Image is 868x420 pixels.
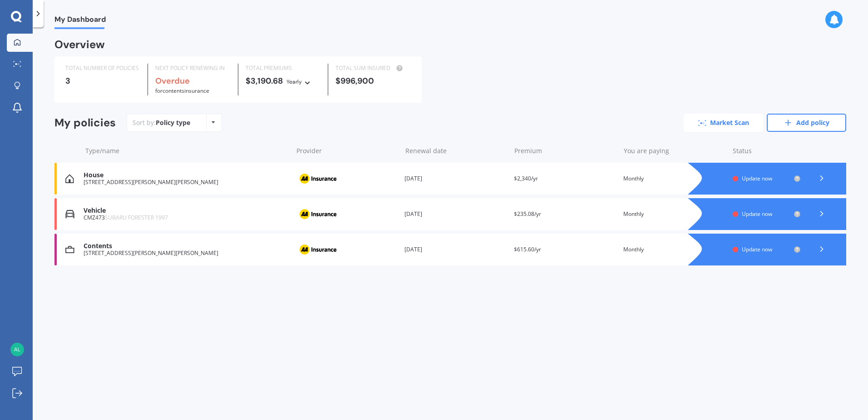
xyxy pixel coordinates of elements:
div: [DATE] [404,245,507,254]
div: TOTAL PREMIUMS [246,64,321,73]
img: AA [295,170,340,187]
div: TOTAL NUMBER OF POLICIES [65,64,140,73]
div: [DATE] [404,174,507,183]
div: [STREET_ADDRESS][PERSON_NAME][PERSON_NAME] [84,250,288,256]
span: $2,340/yr [514,175,538,182]
div: Yearly [286,77,302,86]
div: [STREET_ADDRESS][PERSON_NAME][PERSON_NAME] [84,179,288,185]
div: Monthly [623,210,725,219]
div: NEXT POLICY RENEWING IN [155,64,230,73]
div: You are paying [624,146,725,155]
span: SUBARU FORESTER 1997 [105,214,168,221]
div: CMZ473 [84,215,288,221]
img: House [65,174,74,183]
div: $996,900 [335,76,410,85]
div: 3 [65,76,140,85]
span: Update now [742,210,772,218]
a: Market Scan [684,114,763,132]
div: Renewal date [405,146,507,155]
div: [DATE] [404,210,507,219]
b: Overdue [155,75,190,86]
div: Type/name [85,146,289,155]
img: Vehicle [65,210,74,219]
div: Overview [54,40,105,49]
div: Vehicle [84,207,288,215]
div: Status [733,146,801,155]
div: Premium [514,146,616,155]
div: Policy type [156,118,190,127]
div: $3,190.68 [246,76,321,86]
span: $235.08/yr [514,210,541,218]
div: Monthly [623,174,725,183]
div: Monthly [623,245,725,254]
div: Contents [84,242,288,250]
img: 6c9cc5494c728ce9a66007872b84cd26 [10,343,24,356]
img: AA [295,241,340,258]
div: TOTAL SUM INSURED [335,64,410,73]
a: Add policy [767,114,846,132]
span: Update now [742,245,772,253]
span: for Contents insurance [155,87,209,95]
div: Sort by: [133,118,190,127]
div: House [84,171,288,179]
div: Provider [296,146,398,155]
span: My Dashboard [54,15,106,27]
span: Update now [742,175,772,182]
img: Contents [65,245,74,254]
img: AA [295,205,340,223]
div: My policies [54,116,116,130]
span: $615.60/yr [514,245,541,253]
